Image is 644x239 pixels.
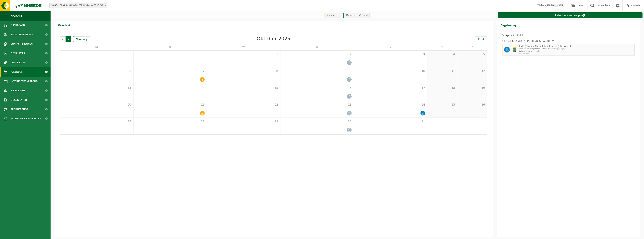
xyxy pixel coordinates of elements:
div: Vandaag [73,36,90,42]
span: Product Shop [11,105,28,114]
td: D [133,44,207,50]
span: 3 [356,53,425,57]
span: T250002063653 [519,52,634,55]
h2: Dagplanning [497,21,520,29]
span: 10-854158 - PIMM ENGINEERING BV - AFFLIGEM [49,3,107,8]
span: 13 [62,86,131,90]
span: Vorige [60,36,66,42]
span: 5 [459,53,485,57]
div: Oktober 2025 [257,36,290,42]
li: Uit te voeren [324,13,341,18]
span: 24 [356,103,425,107]
span: Acceptatievoorwaarden [11,114,41,123]
span: Navigatie [11,11,22,21]
li: Afgewerkt en afgemeld [343,13,370,18]
span: Dashboard [11,21,25,30]
span: 20 [62,103,131,107]
span: Print [478,38,484,41]
td: W [207,44,280,50]
span: Volgende [66,36,71,42]
span: 30 [282,120,352,124]
span: 6 [62,69,131,73]
span: 31 [356,120,425,124]
span: 25 [429,103,455,107]
span: Documenten [11,95,27,105]
span: 26 [459,103,485,107]
span: 29 [209,120,278,124]
span: WB-0240-HP PMD (Plastiek, Metaal, Drankkartons) (bedrijven) [519,48,634,50]
span: 1 [209,53,278,57]
td: V [354,44,427,50]
span: 8 [209,69,278,73]
span: 17 [356,86,425,90]
a: Extra taak aanvragen [498,12,643,18]
div: 10-854158 - PIMM ENGINEERING BV - AFFLIGEM [502,40,635,44]
h3: Vrijdag [DATE] [502,33,635,38]
span: 7 [135,69,205,73]
td: M [60,44,133,50]
span: 10-854158 - PIMM ENGINEERING BV - AFFLIGEM [50,3,107,8]
span: 2 [282,53,352,57]
span: 12 [459,69,485,73]
span: 18 [429,86,455,90]
span: 15 [209,86,278,90]
span: Lediging op vaste frequentie [519,50,634,52]
h2: Overzicht [54,21,74,29]
span: 10 [356,69,425,73]
span: Gebruikers [11,49,25,58]
span: 27 [62,120,131,124]
span: 19 [459,86,485,90]
span: Contactpersonen [11,39,33,49]
span: 4 [429,53,455,57]
span: 23 [282,103,352,107]
img: WB-0240-HPE-GN-50 [512,47,517,53]
span: 14 [135,86,205,90]
a: Print [475,36,487,42]
span: Bedrijfsgegevens [11,30,33,39]
td: Z [457,44,487,50]
span: Kalender [11,67,22,77]
span: PMD (Plastiek, Metaal, Drankkartons) (bedrijven) [519,45,634,48]
span: 22 [209,103,278,107]
span: Contracten [11,58,25,67]
span: Rapportage [11,86,25,95]
span: 16 [282,86,352,90]
span: 21 [135,103,205,107]
td: D [280,44,354,50]
span: Intelligente verbond... [11,77,40,86]
span: 28 [135,120,205,124]
span: 9 [282,69,352,73]
strong: [PERSON_NAME] [546,4,564,7]
td: Z [427,44,457,50]
span: 11 [429,69,455,73]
